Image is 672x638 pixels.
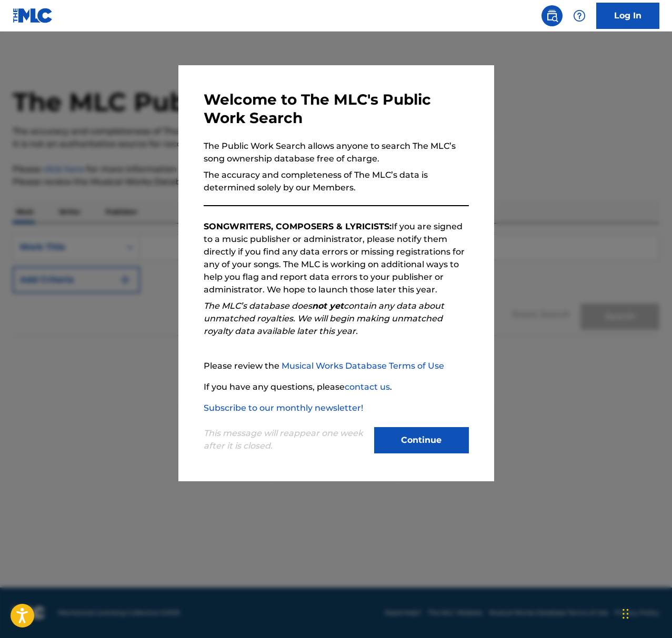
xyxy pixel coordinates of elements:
strong: SONGWRITERS, COMPOSERS & LYRICISTS: [204,221,392,231]
h3: Welcome to The MLC's Public Work Search [204,90,469,127]
p: The Public Work Search allows anyone to search The MLC’s song ownership database free of charge. [204,140,469,165]
a: Public Search [541,5,563,26]
em: The MLC’s database does contain any data about unmatched royalties. We will begin making unmatche... [204,301,444,336]
img: help [573,9,586,22]
div: Help [569,5,590,26]
strong: not yet [312,301,344,311]
p: If you have any questions, please . [204,381,469,393]
div: Drag [623,598,629,630]
button: Continue [374,427,469,453]
iframe: Chat Widget [619,588,672,638]
p: If you are signed to a music publisher or administrator, please notify them directly if you find ... [204,220,469,296]
a: Log In [596,3,659,29]
p: The accuracy and completeness of The MLC’s data is determined solely by our Members. [204,169,469,194]
p: This message will reappear one week after it is closed. [204,427,368,452]
a: contact us [345,382,390,392]
a: Subscribe to our monthly newsletter! [204,403,363,413]
img: search [546,9,558,22]
a: Musical Works Database Terms of Use [282,361,444,371]
img: MLC Logo [13,8,53,23]
p: Please review the [204,360,469,372]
